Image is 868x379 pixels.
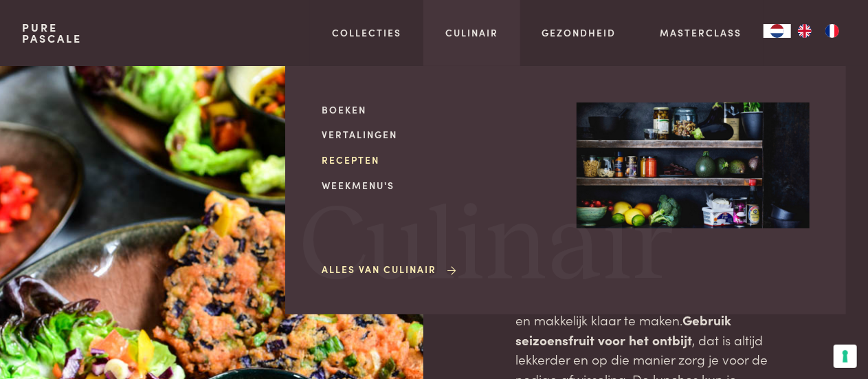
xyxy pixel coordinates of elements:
a: Collecties [332,25,401,40]
button: Uw voorkeuren voor toestemming voor trackingtechnologieën [834,345,857,368]
a: EN [791,24,819,38]
strong: Gebruik seizoensfruit voor het ontbijt [515,310,731,349]
a: Masterclass [660,25,742,40]
ul: Language list [791,24,846,38]
a: FR [819,24,846,38]
a: Boeken [322,102,555,117]
div: Language [764,24,791,38]
a: Culinair [445,25,498,40]
aside: Language selected: Nederlands [764,24,846,38]
a: Alles van Culinair [322,262,458,277]
span: Culinair [300,195,674,300]
a: NL [764,24,791,38]
a: Weekmenu's [322,178,555,193]
a: Recepten [322,153,555,167]
a: Vertalingen [322,127,555,142]
a: PurePascale [22,22,82,44]
img: Culinair [577,102,810,229]
a: Gezondheid [542,25,616,40]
